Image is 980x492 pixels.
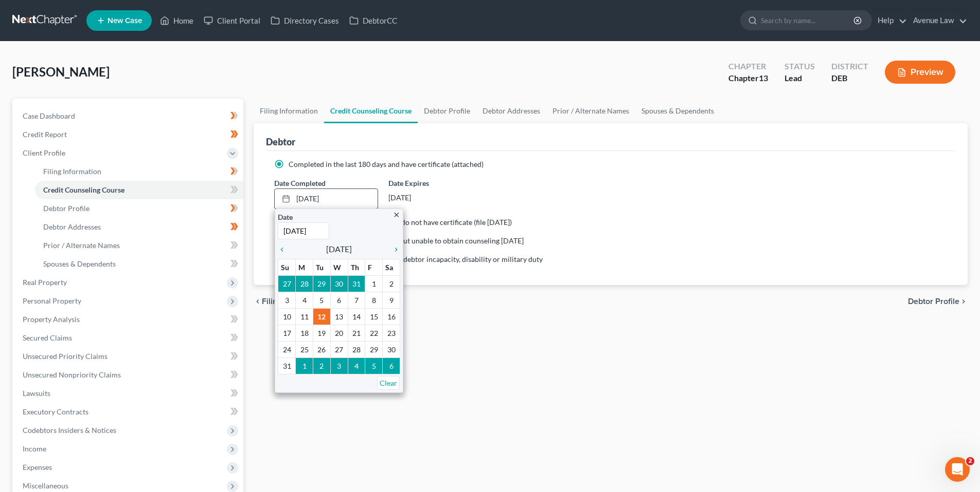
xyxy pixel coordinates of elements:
span: New Case [108,17,142,25]
span: Unsecured Priority Claims [23,352,108,361]
td: 30 [330,275,348,292]
td: 23 [383,325,400,341]
span: Expenses [23,463,52,471]
span: 13 [759,73,768,83]
span: 2 [966,457,974,465]
a: close [393,209,400,220]
td: 16 [383,308,400,325]
div: DEB [831,72,868,84]
td: 28 [296,275,313,292]
a: Property Analysis [14,310,243,329]
td: 15 [365,308,383,325]
a: Prior / Alternate Names [546,99,635,123]
i: chevron_right [387,245,400,254]
div: Chapter [728,72,768,84]
div: Chapter [728,61,768,72]
span: Debtor Addresses [43,222,101,231]
i: chevron_right [959,297,968,306]
td: 6 [330,292,348,308]
label: Date Completed [274,178,326,188]
td: 10 [278,308,296,325]
a: Debtor Addresses [35,218,243,236]
input: Search by name... [761,11,855,30]
td: 3 [330,357,348,374]
a: Credit Report [14,125,243,144]
a: Prior / Alternate Names [35,236,243,255]
div: Status [785,61,815,72]
td: 18 [296,325,313,341]
td: 24 [278,341,296,357]
td: 20 [330,325,348,341]
td: 30 [383,341,400,357]
span: Executory Contracts [23,407,88,416]
span: Income [23,444,46,453]
td: 22 [365,325,383,341]
td: 11 [296,308,313,325]
td: 5 [365,357,383,374]
td: 13 [330,308,348,325]
span: Credit Counseling Course [43,185,124,194]
div: Debtor [266,136,295,148]
td: 4 [296,292,313,308]
a: Filing Information [35,162,243,181]
span: Counseling not required because of debtor incapacity, disability or military duty [289,255,543,263]
a: Unsecured Priority Claims [14,347,243,366]
td: 1 [365,275,383,292]
a: Debtor Addresses [476,99,546,123]
td: 3 [278,292,296,308]
td: 28 [348,341,365,357]
td: 27 [278,275,296,292]
td: 6 [383,357,400,374]
a: Spouses & Dependents [635,99,720,123]
td: 5 [313,292,330,308]
td: 9 [383,292,400,308]
span: [DATE] [326,243,352,255]
span: Secured Claims [23,333,72,342]
label: Date Expires [388,178,492,188]
a: Avenue Law [908,11,967,30]
a: Filing Information [254,99,324,123]
span: Client Profile [23,148,65,157]
button: Preview [885,61,955,84]
a: Unsecured Nonpriority Claims [14,366,243,384]
td: 25 [296,341,313,357]
button: chevron_left Filing Information [254,297,326,306]
a: Directory Cases [265,11,344,30]
span: Completed in the last 180 days and have certificate (attached) [289,160,484,168]
td: 14 [348,308,365,325]
th: Su [278,259,296,275]
a: Case Dashboard [14,107,243,125]
a: DebtorCC [344,11,402,30]
a: [DATE] [275,189,377,209]
a: Debtor Profile [418,99,476,123]
input: 1/1/2013 [278,222,329,239]
td: 4 [348,357,365,374]
span: Debtor Profile [908,297,959,306]
a: Clear [377,376,400,390]
span: Spouses & Dependents [43,259,116,268]
td: 26 [313,341,330,357]
td: 31 [348,275,365,292]
span: Prior / Alternate Names [43,241,120,250]
td: 8 [365,292,383,308]
td: 31 [278,357,296,374]
th: W [330,259,348,275]
a: chevron_left [278,243,291,255]
td: 12 [313,308,330,325]
i: chevron_left [278,245,291,254]
a: Credit Counseling Course [35,181,243,199]
div: District [831,61,868,72]
td: 29 [365,341,383,357]
span: Unsecured Nonpriority Claims [23,370,121,379]
a: Help [872,11,907,30]
a: Credit Counseling Course [324,99,418,123]
th: Sa [383,259,400,275]
span: Personal Property [23,296,81,305]
th: Th [348,259,365,275]
span: Codebtors Insiders & Notices [23,426,116,434]
span: Exigent circumstances - requested but unable to obtain counseling [DATE] [289,236,524,245]
span: Filing Information [43,167,101,176]
div: [DATE] [388,188,492,207]
td: 2 [313,357,330,374]
a: Home [155,11,199,30]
